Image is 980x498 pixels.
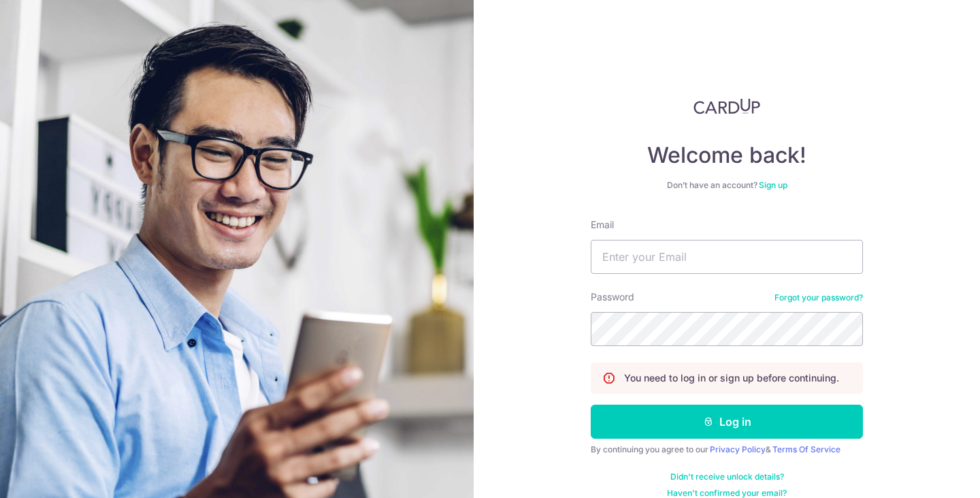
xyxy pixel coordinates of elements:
button: Log in [591,405,863,439]
input: Enter your Email [591,240,863,274]
img: CardUp Logo [693,98,760,114]
label: Password [591,290,634,304]
a: Sign up [759,180,787,190]
div: By continuing you agree to our & [591,444,863,455]
a: Forgot your password? [774,292,863,303]
div: Don’t have an account? [591,180,863,191]
a: Privacy Policy [710,444,766,454]
a: Terms Of Service [772,444,840,454]
p: You need to log in or sign up before continuing. [624,371,839,385]
label: Email [591,218,614,232]
a: Didn't receive unlock details? [670,471,784,482]
h4: Welcome back! [591,142,863,169]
